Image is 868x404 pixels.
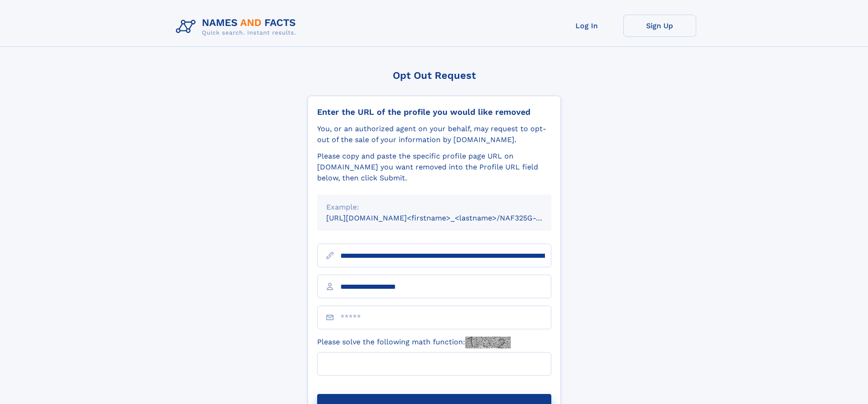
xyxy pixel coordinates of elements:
[550,15,623,37] a: Log In
[317,107,551,117] div: Enter the URL of the profile you would like removed
[172,15,303,39] img: Logo Names and Facts
[308,70,561,81] div: Opt Out Request
[317,123,551,145] div: You, or an authorized agent on your behalf, may request to opt-out of the sale of your informatio...
[326,214,569,222] small: [URL][DOMAIN_NAME]<firstname>_<lastname>/NAF325G-xxxxxxxx
[623,15,696,37] a: Sign Up
[326,202,542,213] div: Example:
[317,151,551,184] div: Please copy and paste the specific profile page URL on [DOMAIN_NAME] you want removed into the Pr...
[317,337,511,348] label: Please solve the following math function:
